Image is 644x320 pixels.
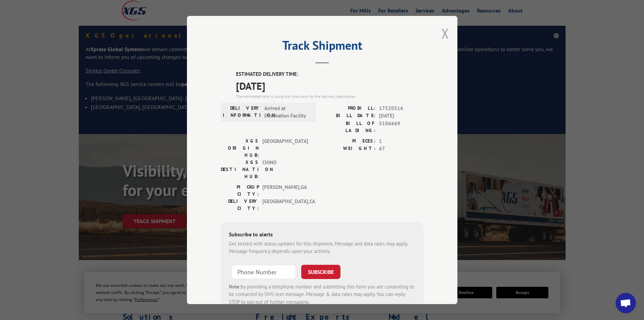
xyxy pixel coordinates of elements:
strong: Note: [229,283,241,290]
span: 17520516 [379,105,424,112]
span: [DATE] [236,78,424,93]
div: Get texted with status updates for this shipment. Message and data rates may apply. Message frequ... [229,240,415,255]
label: XGS ORIGIN HUB: [221,137,259,159]
span: 1 [379,137,424,145]
label: DELIVERY CITY: [221,198,259,212]
label: WEIGHT: [322,145,376,153]
span: [PERSON_NAME] , GA [262,184,308,198]
button: SUBSCRIBE [301,265,340,279]
input: Phone Number [232,265,296,279]
span: 67 [379,145,424,153]
label: XGS DESTINATION HUB: [221,159,259,180]
label: ESTIMATED DELIVERY TIME: [236,70,424,78]
div: Subscribe to alerts [229,230,415,240]
span: CHINO [262,159,308,180]
label: PROBILL: [322,105,376,112]
div: by providing a telephone number and submitting this form you are consenting to be contacted by SM... [229,283,415,306]
label: PICKUP CITY: [221,184,259,198]
span: [DATE] [379,112,424,120]
label: BILL OF LADING: [322,120,376,134]
label: DELIVERY INFORMATION: [223,105,261,120]
span: [GEOGRAPHIC_DATA] [262,137,308,159]
button: Close modal [442,24,449,42]
label: BILL DATE: [322,112,376,120]
span: 5106669 [379,120,424,134]
h2: Track Shipment [221,41,424,54]
span: [GEOGRAPHIC_DATA] , CA [262,198,308,212]
span: Arrived at Destination Facility [264,105,310,120]
label: PIECES: [322,137,376,145]
div: The estimated time is using the time zone for the delivery destination. [236,93,424,100]
a: Open chat [616,293,636,313]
